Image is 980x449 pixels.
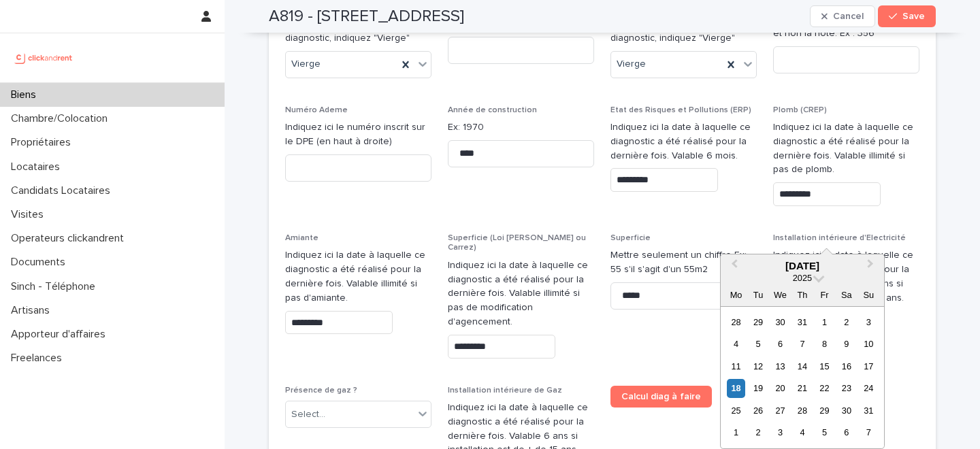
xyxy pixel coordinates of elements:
[771,423,789,442] div: Choose Wednesday, 3 September 2025
[269,7,464,27] h2: A819 - [STREET_ADDRESS]
[837,335,855,353] div: Choose Saturday, 9 August 2025
[727,335,745,353] div: Choose Monday, 4 August 2025
[860,357,878,376] div: Choose Sunday, 17 August 2025
[837,357,855,376] div: Choose Saturday, 16 August 2025
[727,286,745,304] div: Mo
[793,423,811,442] div: Choose Thursday, 4 September 2025
[815,357,834,376] div: Choose Friday, 15 August 2025
[5,232,135,245] p: Operateurs clickandrent
[727,313,745,331] div: Choose Monday, 28 July 2025
[610,106,751,114] span: Etat des Risques et Pollutions (ERP)
[837,313,855,331] div: Choose Saturday, 2 August 2025
[610,234,651,242] span: Superficie
[860,379,878,397] div: Choose Sunday, 24 August 2025
[621,392,701,401] span: Calcul diag à faire
[860,335,878,353] div: Choose Sunday, 10 August 2025
[793,273,812,283] span: 2025
[771,357,789,376] div: Choose Wednesday, 13 August 2025
[285,386,357,395] span: Présence de gaz ?
[285,120,431,149] p: Indiquez ici le numéro inscrit sur le DPE (en haut à droite)
[793,401,811,420] div: Choose Thursday, 28 August 2025
[771,379,789,397] div: Choose Wednesday, 20 August 2025
[810,5,875,27] button: Cancel
[11,44,77,71] img: UCB0brd3T0yccxBKYDjQ
[5,352,73,365] p: Freelances
[793,286,811,304] div: Th
[749,313,767,331] div: Choose Tuesday, 29 July 2025
[878,5,936,27] button: Save
[771,335,789,353] div: Choose Wednesday, 6 August 2025
[448,259,594,329] p: Indiquez ici la date à laquelle ce diagnostic a été réalisé pour la dernière fois. Valable illimi...
[285,234,318,242] span: Amiante
[773,106,827,114] span: Plomb (CREP)
[5,184,121,197] p: Candidats Locataires
[815,379,834,397] div: Choose Friday, 22 August 2025
[610,386,712,408] a: Calcul diag à faire
[749,423,767,442] div: Choose Tuesday, 2 September 2025
[721,260,884,272] div: [DATE]
[749,357,767,376] div: Choose Tuesday, 12 August 2025
[610,248,757,277] p: Mettre seulement un chiffre Ex: 55 s'il s'agit d'un 55m2
[860,401,878,420] div: Choose Sunday, 31 August 2025
[291,408,325,422] div: Select...
[837,423,855,442] div: Choose Saturday, 6 September 2025
[5,112,118,125] p: Chambre/Colocation
[448,386,562,395] span: Installation intérieure de Gaz
[815,286,834,304] div: Fr
[773,234,906,242] span: Installation intérieure d'Electricité
[749,335,767,353] div: Choose Tuesday, 5 August 2025
[448,120,594,135] p: Ex: 1970
[617,57,646,71] span: Vierge
[793,313,811,331] div: Choose Thursday, 31 July 2025
[771,313,789,331] div: Choose Wednesday, 30 July 2025
[837,401,855,420] div: Choose Saturday, 30 August 2025
[771,286,789,304] div: We
[291,57,321,71] span: Vierge
[5,280,106,293] p: Sinch - Téléphone
[837,379,855,397] div: Choose Saturday, 23 August 2025
[727,423,745,442] div: Choose Monday, 1 September 2025
[815,401,834,420] div: Choose Friday, 29 August 2025
[773,120,919,177] p: Indiquez ici la date à laquelle ce diagnostic a été réalisé pour la dernière fois. Valable illimi...
[771,401,789,420] div: Choose Wednesday, 27 August 2025
[860,286,878,304] div: Su
[861,256,883,278] button: Next Month
[5,88,47,101] p: Biens
[727,379,745,397] div: Choose Monday, 18 August 2025
[610,120,757,163] p: Indiquez ici la date à laquelle ce diagnostic a été réalisé pour la dernière fois. Valable 6 mois.
[815,335,834,353] div: Choose Friday, 8 August 2025
[448,234,586,252] span: Superficie (Loi [PERSON_NAME] ou Carrez)
[793,379,811,397] div: Choose Thursday, 21 August 2025
[725,311,879,444] div: month 2025-08
[727,357,745,376] div: Choose Monday, 11 August 2025
[815,313,834,331] div: Choose Friday, 1 August 2025
[793,335,811,353] div: Choose Thursday, 7 August 2025
[285,248,431,305] p: Indiquez ici la date à laquelle ce diagnostic a été réalisé pour la dernière fois. Valable illimi...
[727,401,745,420] div: Choose Monday, 25 August 2025
[860,313,878,331] div: Choose Sunday, 3 August 2025
[5,208,54,221] p: Visites
[5,161,71,173] p: Locataires
[5,136,82,149] p: Propriétaires
[448,106,537,114] span: Année de construction
[902,12,925,21] span: Save
[749,379,767,397] div: Choose Tuesday, 19 August 2025
[793,357,811,376] div: Choose Thursday, 14 August 2025
[5,304,61,317] p: Artisans
[815,423,834,442] div: Choose Friday, 5 September 2025
[860,423,878,442] div: Choose Sunday, 7 September 2025
[833,12,864,21] span: Cancel
[5,256,76,269] p: Documents
[749,401,767,420] div: Choose Tuesday, 26 August 2025
[749,286,767,304] div: Tu
[285,106,348,114] span: Numéro Ademe
[5,328,116,341] p: Apporteur d'affaires
[722,256,744,278] button: Previous Month
[837,286,855,304] div: Sa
